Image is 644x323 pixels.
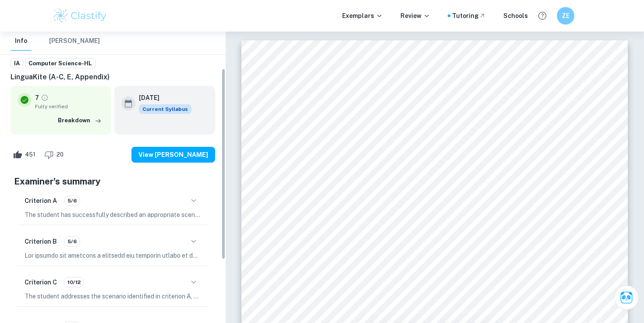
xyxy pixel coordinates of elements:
div: Dislike [42,148,68,162]
button: Ask Clai [614,285,639,310]
span: 10/12 [64,278,84,286]
span: 20 [52,150,68,159]
span: IA [11,59,23,68]
h6: Criterion C [25,277,57,287]
h5: Examiner's summary [14,175,212,188]
p: 7 [35,93,39,103]
a: Grade fully verified [41,94,49,102]
h6: Criterion A [25,196,57,206]
div: Like [11,148,40,162]
a: IA [11,58,23,69]
p: The student addresses the scenario identified in criterion A, maintaining continuity and adding r... [25,291,201,301]
span: 451 [20,150,40,159]
a: Tutoring [452,11,486,21]
button: View [PERSON_NAME] [131,147,215,163]
img: Clastify logo [52,7,108,25]
h6: Criterion B [25,237,57,246]
p: Review [400,11,430,21]
span: Computer Science-HL [25,59,95,68]
a: Schools [503,11,528,21]
p: The student has successfully described an appropriate scenario for investigation, including a cle... [25,210,201,220]
span: Fully verified [35,103,104,110]
button: Breakdown [56,114,104,127]
h6: ZE [561,11,571,21]
a: Computer Science-HL [25,58,96,69]
button: ZE [557,7,574,25]
button: [PERSON_NAME] [49,32,100,51]
p: Exemplars [342,11,383,21]
p: Lor ipsumdo sit ametcons a elitsedd eiu temporin utlabo et dolor, magnaaliq eni admini veniamqu n... [25,251,201,260]
button: Info [11,32,32,51]
span: 5/6 [64,238,80,245]
h6: LinguaKite (A-C, E, Appendix) [11,72,215,82]
button: Help and Feedback [535,8,550,23]
span: Current Syllabus [139,104,191,114]
span: 5/6 [64,197,80,205]
h6: [DATE] [139,93,184,103]
div: This exemplar is based on the current syllabus. Feel free to refer to it for inspiration/ideas wh... [139,104,191,114]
